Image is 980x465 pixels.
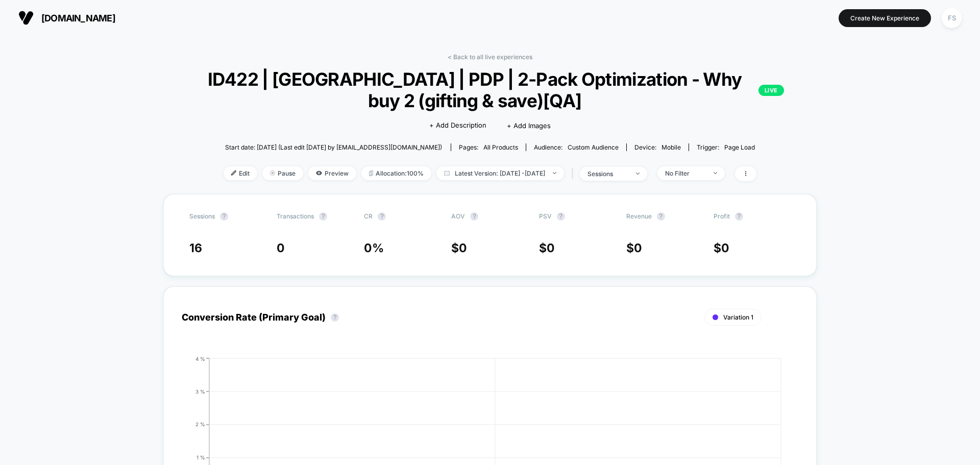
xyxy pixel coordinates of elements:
[534,143,619,151] div: Audience:
[724,143,755,151] span: Page Load
[308,166,356,180] span: Preview
[661,143,681,151] span: mobile
[196,68,784,111] span: ID422 | [GEOGRAPHIC_DATA] | PDP | 2-Pack Optimization - Why buy 2 (gifting & save)[QA]
[364,212,373,220] span: CR
[262,166,303,180] span: Pause
[634,241,642,255] span: 0
[553,172,556,174] img: end
[470,212,478,221] button: ?
[189,212,215,220] span: Sessions
[277,241,285,255] span: 0
[657,212,665,221] button: ?
[364,241,384,255] span: 0 %
[721,241,729,255] span: 0
[636,173,640,175] img: end
[369,170,373,176] img: rebalance
[539,241,555,255] span: $
[195,388,205,394] tspan: 3 %
[197,454,205,460] tspan: 1 %
[735,212,743,221] button: ?
[451,241,467,255] span: $
[697,143,755,151] div: Trigger:
[451,212,465,220] span: AOV
[665,169,706,177] div: No Filter
[459,143,518,151] div: Pages:
[587,170,628,178] div: sessions
[714,212,730,220] span: Profit
[626,143,689,151] span: Device:
[539,212,552,220] span: PSV
[224,166,257,180] span: Edit
[568,143,619,151] span: Custom Audience
[758,85,784,96] p: LIVE
[714,241,729,255] span: $
[459,241,467,255] span: 0
[331,313,339,322] button: ?
[319,212,327,221] button: ?
[436,166,564,180] span: Latest Version: [DATE] - [DATE]
[626,241,642,255] span: $
[448,53,532,61] a: < Back to all live experiences
[270,170,275,176] img: end
[189,241,202,255] span: 16
[429,120,486,131] span: + Add Description
[942,8,962,28] div: FS
[231,170,236,176] img: edit
[723,313,753,321] span: Variation 1
[195,421,205,427] tspan: 2 %
[444,170,450,176] img: calendar
[939,8,965,29] button: FS
[557,212,565,221] button: ?
[361,166,431,180] span: Allocation: 100%
[569,166,580,181] span: |
[839,9,931,27] button: Create New Experience
[225,143,442,151] span: Start date: [DATE] (Last edit [DATE] by [EMAIL_ADDRESS][DOMAIN_NAME])
[626,212,652,220] span: Revenue
[378,212,386,221] button: ?
[483,143,518,151] span: all products
[714,172,717,174] img: end
[507,121,551,130] span: + Add Images
[220,212,228,221] button: ?
[547,241,555,255] span: 0
[195,355,205,361] tspan: 4 %
[15,10,118,26] button: [DOMAIN_NAME]
[277,212,314,220] span: Transactions
[18,10,34,26] img: Visually logo
[41,13,115,23] span: [DOMAIN_NAME]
